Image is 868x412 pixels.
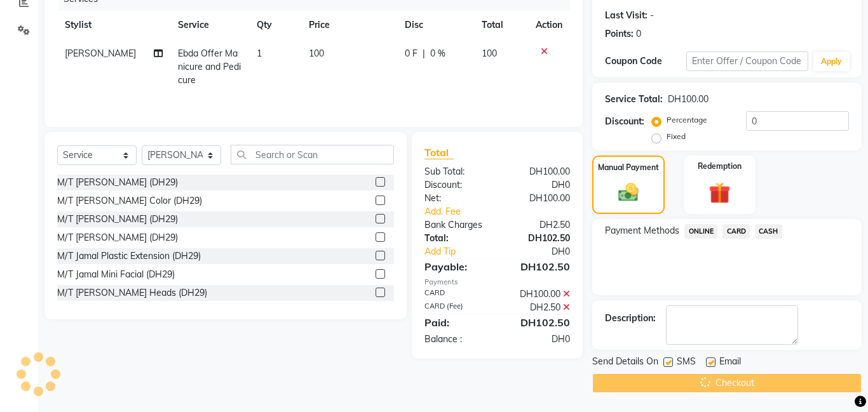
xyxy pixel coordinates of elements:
button: Apply [813,52,850,71]
a: Add Tip [415,245,511,258]
img: _gift.svg [702,180,737,206]
span: SMS [677,355,696,371]
span: | [423,47,425,60]
label: Percentage [667,114,707,126]
span: 100 [482,48,497,59]
label: Redemption [698,161,742,172]
div: M/T Jamal Mini Facial (DH29) [57,268,175,281]
label: Manual Payment [598,162,659,173]
input: Enter Offer / Coupon Code [686,51,808,71]
div: Discount: [605,115,644,128]
div: DH2.50 [498,301,580,314]
input: Search or Scan [231,145,394,164]
div: Service Total: [605,93,663,106]
div: M/T [PERSON_NAME] (DH29) [57,213,178,226]
div: Net: [415,192,498,205]
div: DH102.50 [498,259,580,274]
div: M/T [PERSON_NAME] (DH29) [57,231,178,244]
span: 0 F [405,47,417,60]
div: Last Visit: [605,9,648,22]
div: DH102.50 [498,315,580,330]
span: Send Details On [592,355,658,371]
span: 0 % [430,47,445,60]
div: M/T [PERSON_NAME] Heads (DH29) [57,286,207,300]
div: DH0 [511,245,580,258]
th: Price [301,11,397,39]
span: ONLINE [684,224,717,239]
div: M/T [PERSON_NAME] Color (DH29) [57,194,202,208]
div: DH0 [498,333,580,346]
div: CARD (Fee) [415,301,498,314]
a: Add. Fee [415,205,580,218]
div: Points: [605,27,634,41]
div: DH102.50 [498,232,580,245]
label: Fixed [667,131,686,142]
div: Coupon Code [605,55,686,68]
div: Total: [415,232,498,245]
div: M/T [PERSON_NAME] (DH29) [57,176,178,189]
th: Action [528,11,570,39]
div: 0 [636,27,641,41]
div: Payable: [415,259,498,274]
span: CASH [755,224,782,239]
div: DH0 [498,178,580,192]
span: 1 [257,48,262,59]
img: _cash.svg [612,181,645,204]
div: CARD [415,288,498,301]
span: Payment Methods [605,224,679,237]
span: CARD [722,224,750,239]
div: DH100.00 [498,192,580,205]
div: Sub Total: [415,165,498,178]
div: Discount: [415,178,498,192]
div: Bank Charges [415,218,498,232]
span: Ebda Offer Manicure and Pedicure [178,48,241,86]
span: 100 [309,48,324,59]
div: DH100.00 [668,93,709,106]
th: Disc [397,11,474,39]
th: Qty [249,11,301,39]
span: Total [424,146,454,159]
th: Total [474,11,529,39]
div: DH100.00 [498,165,580,178]
span: [PERSON_NAME] [65,48,136,59]
div: DH2.50 [498,218,580,232]
div: M/T Jamal Plastic Extension (DH29) [57,249,201,263]
div: Description: [605,312,656,325]
div: Paid: [415,315,498,330]
div: - [650,9,654,22]
span: Email [719,355,741,371]
div: Balance : [415,333,498,346]
th: Stylist [57,11,170,39]
div: DH100.00 [498,288,580,301]
th: Service [170,11,249,39]
div: Payments [424,277,570,288]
